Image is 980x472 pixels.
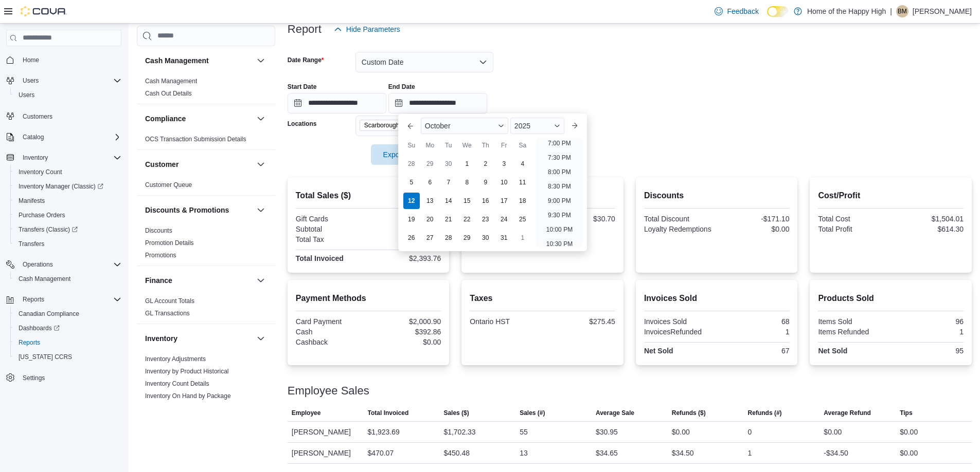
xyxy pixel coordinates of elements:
button: Customers [2,108,126,123]
div: $0.00 [719,225,789,233]
strong: Total Invoiced [296,254,344,262]
h3: Finance [145,275,172,286]
span: Inventory Manager (Classic) [14,180,121,193]
span: Users [19,74,121,87]
h2: Payment Methods [296,292,441,305]
div: 68 [719,317,789,326]
div: day-27 [422,230,438,246]
a: GL Account Totals [145,297,194,305]
h3: Inventory [145,333,177,344]
button: Inventory [255,332,267,345]
span: Users [19,91,34,99]
a: Dashboards [10,321,126,335]
span: 2025 [514,122,530,130]
div: $34.65 [596,447,618,459]
a: Reports [14,336,44,349]
a: [US_STATE] CCRS [14,351,76,363]
button: Hide Parameters [330,19,404,40]
div: Finance [137,295,275,324]
div: Loyalty Redemptions [644,225,715,233]
span: October [425,122,451,130]
span: Inventory Count [14,166,121,178]
div: $275.45 [545,317,615,326]
div: $614.30 [893,225,964,233]
span: Customers [19,109,121,122]
button: [US_STATE] CCRS [10,350,126,364]
button: Cash Management [255,54,267,67]
a: Inventory Adjustments [145,355,206,363]
li: 7:30 PM [544,152,575,164]
img: Cova [21,6,67,16]
div: day-15 [459,193,475,209]
div: We [459,137,475,154]
button: Finance [145,275,253,286]
button: Compliance [255,112,267,125]
span: Reports [19,338,40,347]
button: Reports [2,292,126,307]
a: Customer Queue [145,181,192,188]
ul: Time [536,138,583,247]
span: Dashboards [14,322,121,334]
li: 10:30 PM [542,238,577,250]
div: $0.00 [900,426,918,438]
h3: Compliance [145,114,186,124]
div: -$171.10 [719,215,789,223]
span: Sales (#) [520,409,545,417]
div: day-28 [440,230,457,246]
span: Purchase Orders [19,211,65,219]
div: day-29 [459,230,475,246]
a: Transfers (Classic) [14,223,82,236]
div: day-2 [477,156,494,172]
span: [US_STATE] CCRS [19,353,72,361]
div: day-30 [440,156,457,172]
a: GL Transactions [145,310,190,317]
div: day-26 [403,230,420,246]
a: Dashboards [14,322,64,334]
span: Transfers [14,238,121,250]
div: [PERSON_NAME] [288,443,364,463]
div: day-7 [440,174,457,191]
span: Average Sale [596,409,634,417]
div: Gift Cards [296,215,366,223]
span: Operations [19,258,121,271]
li: 10:00 PM [542,223,577,236]
span: Refunds ($) [672,409,706,417]
span: Cash Out Details [145,89,192,98]
span: Catalog [23,133,44,141]
button: Custom Date [355,52,493,72]
div: day-9 [477,174,494,191]
a: Cash Management [14,273,75,285]
div: InvoicesRefunded [644,328,715,336]
div: 1 [893,328,964,336]
button: Operations [2,257,126,272]
a: Inventory Count Details [145,380,209,387]
button: Discounts & Promotions [255,204,267,216]
div: day-17 [496,193,512,209]
button: Previous Month [402,118,419,134]
div: $0.00 [672,426,690,438]
li: 7:00 PM [544,137,575,149]
a: Discounts [145,227,172,234]
h3: Cash Management [145,55,209,66]
div: day-10 [496,174,512,191]
label: End Date [388,83,415,91]
div: day-8 [459,174,475,191]
div: day-4 [514,156,531,172]
nav: Complex example [6,48,121,412]
div: day-29 [422,156,438,172]
label: Locations [288,120,317,128]
button: Reports [10,335,126,350]
div: 95 [893,347,964,355]
h2: Taxes [470,292,615,305]
span: Home [23,56,39,64]
span: Users [14,89,121,101]
a: Inventory Count [14,166,66,178]
a: Transfers [14,238,48,250]
a: Inventory by Product Historical [145,368,229,375]
span: Reports [14,336,121,349]
div: $0.00 [370,338,441,346]
div: $1,923.69 [368,426,400,438]
span: Washington CCRS [14,351,121,363]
